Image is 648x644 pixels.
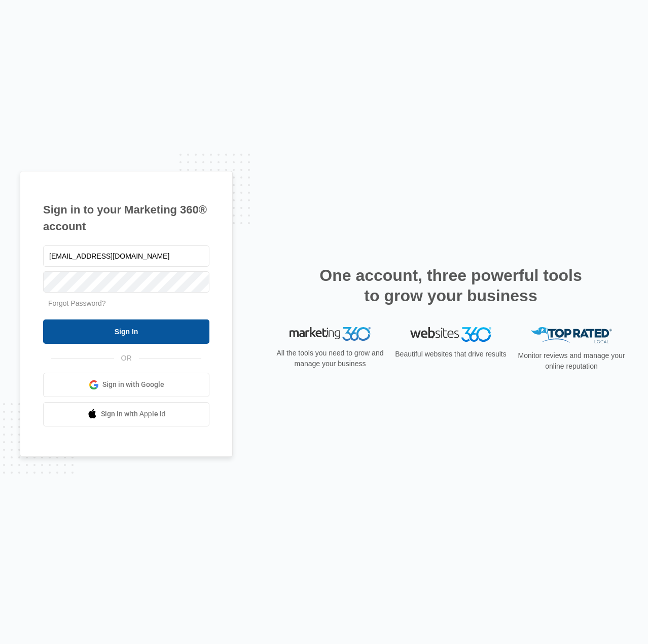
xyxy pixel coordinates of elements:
[410,327,491,342] img: Websites 360
[43,245,209,267] input: Email
[316,265,585,306] h2: One account, three powerful tools to grow your business
[43,201,209,235] h1: Sign in to your Marketing 360® account
[101,409,166,419] span: Sign in with Apple Id
[273,348,387,369] p: All the tools you need to grow and manage your business
[290,327,371,341] img: Marketing 360
[114,353,139,364] span: OR
[48,299,106,307] a: Forgot Password?
[43,373,209,397] a: Sign in with Google
[394,349,508,360] p: Beautiful websites that drive results
[102,379,164,390] span: Sign in with Google
[43,319,209,344] input: Sign In
[515,350,628,372] p: Monitor reviews and manage your online reputation
[531,327,612,344] img: Top Rated Local
[43,402,209,426] a: Sign in with Apple Id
